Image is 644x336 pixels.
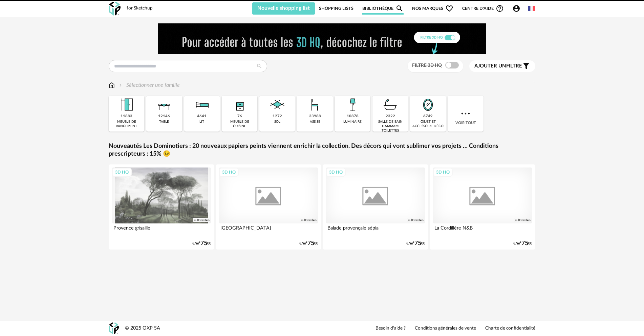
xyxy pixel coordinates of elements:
[274,120,280,124] div: sol
[117,96,136,114] img: Meuble%20de%20rangement.png
[462,4,504,13] span: Centre d'aideHelp Circle Outline icon
[112,168,132,177] div: 3D HQ
[414,241,421,246] span: 75
[521,241,528,246] span: 75
[485,325,535,332] a: Charte de confidentialité
[125,325,160,332] div: © 2025 OXP SA
[219,168,239,177] div: 3D HQ
[374,120,406,133] div: salle de bain hammam toilettes
[306,96,324,114] img: Assise.png
[406,241,425,246] div: €/m² 00
[343,120,362,124] div: luminaire
[512,4,520,13] span: Account Circle icon
[347,114,359,119] div: 10878
[159,120,169,124] div: table
[307,241,314,246] span: 75
[199,120,204,124] div: lit
[231,96,249,114] img: Rangement.png
[111,120,142,129] div: meuble de rangement
[109,322,119,334] img: OXP
[326,168,346,177] div: 3D HQ
[155,96,173,114] img: Table.png
[219,223,318,237] div: [GEOGRAPHIC_DATA]
[412,120,444,129] div: objet et accessoire déco
[433,223,532,237] div: La Cordillère N&B
[433,168,453,177] div: 3D HQ
[513,241,532,246] div: €/m² 00
[200,241,207,246] span: 75
[310,120,320,124] div: assise
[109,2,121,16] img: OXP
[522,62,530,70] span: Filter icon
[216,164,321,250] a: 3D HQ [GEOGRAPHIC_DATA] €/m²7500
[430,164,535,250] a: 3D HQ La Cordillère N&B €/m²7500
[112,223,211,237] div: Provence grisaille
[512,4,523,13] span: Account Circle icon
[395,4,404,13] span: Magnify icon
[109,164,214,250] a: 3D HQ Provence grisaille €/m²7500
[299,241,318,246] div: €/m² 00
[121,114,132,119] div: 11883
[118,81,123,89] img: svg+xml;base64,PHN2ZyB3aWR0aD0iMTYiIGhlaWdodD0iMTYiIHZpZXdCb3g9IjAgMCAxNiAxNiIgZmlsbD0ibm9uZSIgeG...
[127,5,153,12] div: for Sketchup
[445,4,453,13] span: Heart Outline icon
[319,2,353,15] a: Shopping Lists
[412,2,453,15] span: Nos marques
[459,107,472,120] img: more.7b13dc1.svg
[109,81,115,89] img: svg+xml;base64,PHN2ZyB3aWR0aD0iMTYiIGhlaWdodD0iMTciIHZpZXdCb3g9IjAgMCAxNiAxNyIgZmlsbD0ibm9uZSIgeG...
[375,325,406,332] a: Besoin d'aide ?
[118,81,180,89] div: Sélectionner une famille
[448,96,484,132] div: Voir tout
[423,114,433,119] div: 6749
[528,5,535,12] img: fr
[323,164,428,250] a: 3D HQ Balade provençale sépia €/m²7500
[224,120,255,129] div: meuble de cuisine
[419,96,437,114] img: Miroir.png
[197,114,207,119] div: 4641
[273,114,282,119] div: 1272
[268,96,286,114] img: Sol.png
[158,114,170,119] div: 12146
[343,96,362,114] img: Luminaire.png
[237,114,242,119] div: 76
[412,63,442,68] span: Filtre 3D HQ
[192,241,211,246] div: €/m² 00
[109,142,535,158] a: Nouveautés Les Dominotiers : 20 nouveaux papiers peints viennent enrichir la collection. Des déco...
[158,23,486,54] img: FILTRE%20HQ%20NEW_V1%20(4).gif
[193,96,211,114] img: Literie.png
[362,2,404,15] a: BibliothèqueMagnify icon
[496,4,504,13] span: Help Circle Outline icon
[309,114,321,119] div: 33988
[469,60,535,72] button: Ajouter unfiltre Filter icon
[252,2,315,15] button: Nouvelle shopping list
[326,223,425,237] div: Balade provençale sépia
[415,325,476,332] a: Conditions générales de vente
[381,96,400,114] img: Salle%20de%20bain.png
[257,5,310,11] span: Nouvelle shopping list
[474,63,506,68] span: Ajouter un
[386,114,395,119] div: 2322
[474,63,522,70] span: filtre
